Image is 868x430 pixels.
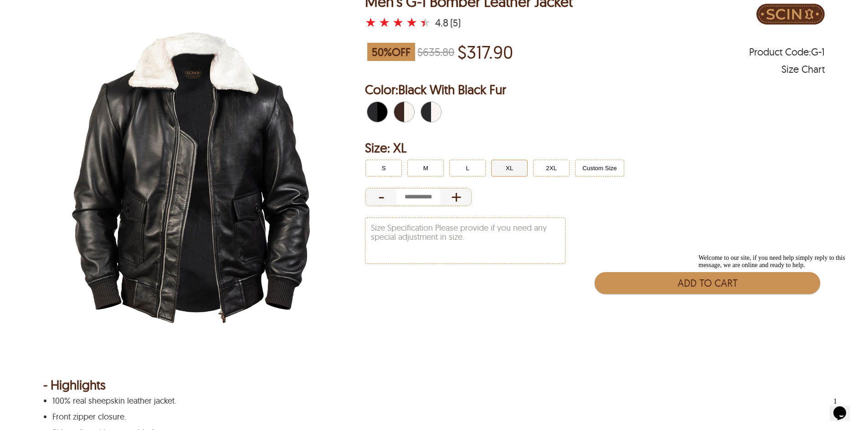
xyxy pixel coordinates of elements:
iframe: chat widget [830,394,859,421]
button: Click to select Custom Size [575,160,624,177]
span: Welcome to our site, if you need help simply reply to this message, we are online and ready to help. [4,4,150,18]
div: Increase Quantity of Item [440,188,472,206]
strike: $635.80 [417,45,454,59]
h2: Selected Color: by Black With Black Fur [365,81,825,99]
p: Front zipper closure. [52,412,813,421]
div: Brown With White Fur [392,100,416,124]
button: Add to Cart [595,272,820,294]
div: Size Chart [781,65,825,74]
span: 50 % OFF [367,43,415,61]
label: 2 rating [379,18,390,27]
div: (5) [450,18,461,27]
label: 3 rating [392,18,404,27]
p: 100% real sheepskin leather jacket. [52,396,813,405]
div: Black With White Fur [419,100,443,124]
iframe: chat widget [695,251,859,389]
button: Click to select 2XL [533,160,570,177]
span: Black With Black Fur [398,81,506,97]
div: - Highlights [43,380,825,390]
span: Product Code: G-1 [749,47,825,56]
iframe: PayPal [595,298,820,319]
a: Men's G-1 Bomber Leather Jacket with a 4.8 Star Rating and 5 Product Review } [365,16,433,29]
label: 1 rating [365,18,376,27]
button: Click to select L [449,160,486,177]
label: 4 rating [406,18,417,27]
div: 4.8 [435,18,448,27]
label: 5 rating [420,18,431,27]
button: Click to select XL [491,160,528,177]
p: Price of $317.90 [457,41,513,62]
button: Click to select S [365,160,402,177]
h2: Selected Filter by Size: XL [365,139,825,157]
div: Welcome to our site, if you need help simply reply to this message, we are online and ready to help. [4,4,168,18]
div: Black With Black Fur [365,100,390,124]
button: Click to select M [407,160,444,177]
div: Decrease Quantity of Item [365,188,396,206]
textarea: Size Specification Please provide if you need any special adjustment in size. [365,218,565,263]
